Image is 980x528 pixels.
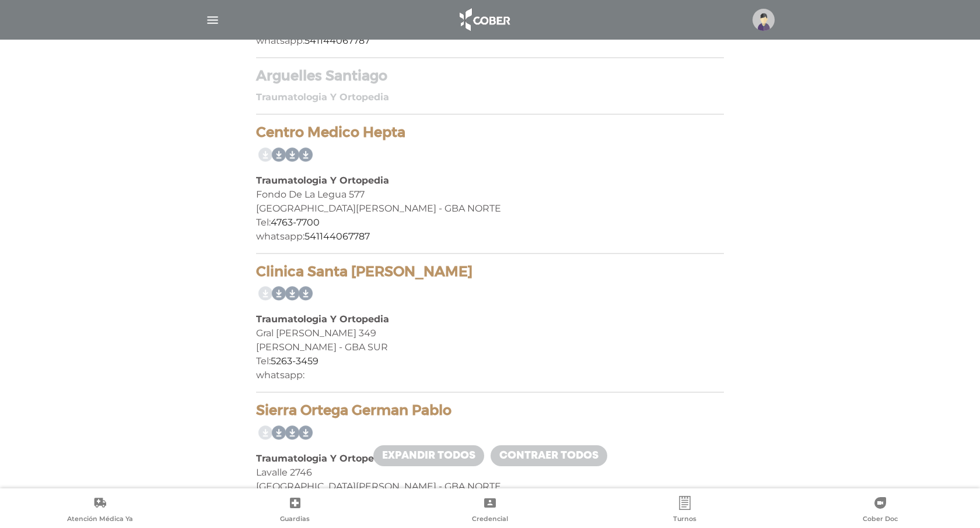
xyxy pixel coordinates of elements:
[256,340,724,354] div: [PERSON_NAME] - GBA SUR
[256,68,724,85] h4: Arguelles Santiago
[393,496,587,526] a: Credencial
[256,216,724,230] div: Tel:
[256,368,724,382] div: whatsapp:
[271,217,320,228] a: 4763-7700
[304,35,370,46] a: 541144067787
[752,9,775,31] img: profile-placeholder.svg
[256,263,724,280] h4: Clinica Santa [PERSON_NAME]
[587,496,782,526] a: Turnos
[472,515,508,525] span: Credencial
[271,355,318,367] a: 5263-3459
[863,515,898,525] span: Cober Doc
[256,175,389,186] b: Traumatologia Y Ortopedia
[256,466,724,480] div: Lavalle 2746
[67,515,133,525] span: Atención Médica Ya
[2,496,197,526] a: Atención Médica Ya
[453,6,514,34] img: logo_cober_home-white.png
[256,480,724,494] div: [GEOGRAPHIC_DATA][PERSON_NAME] - GBA NORTE
[304,231,370,242] a: 541144067787
[256,314,389,325] b: Traumatologia Y Ortopedia
[256,230,724,244] div: whatsapp:
[673,515,696,525] span: Turnos
[280,515,310,525] span: Guardias
[256,326,724,340] div: Gral [PERSON_NAME] 349
[205,13,220,27] img: Cober_menu-lines-white.svg
[783,496,978,526] a: Cober Doc
[256,202,724,216] div: [GEOGRAPHIC_DATA][PERSON_NAME] - GBA NORTE
[373,445,484,466] a: Expandir todos
[256,402,724,419] h4: Sierra Ortega German Pablo
[491,445,607,466] a: Contraer todos
[256,354,724,368] div: Tel:
[256,34,724,48] div: whatsapp:
[256,188,724,202] div: Fondo De La Legua 577
[256,124,724,141] h4: Centro Medico Hepta
[256,91,389,103] b: Traumatologia Y Ortopedia
[197,496,392,526] a: Guardias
